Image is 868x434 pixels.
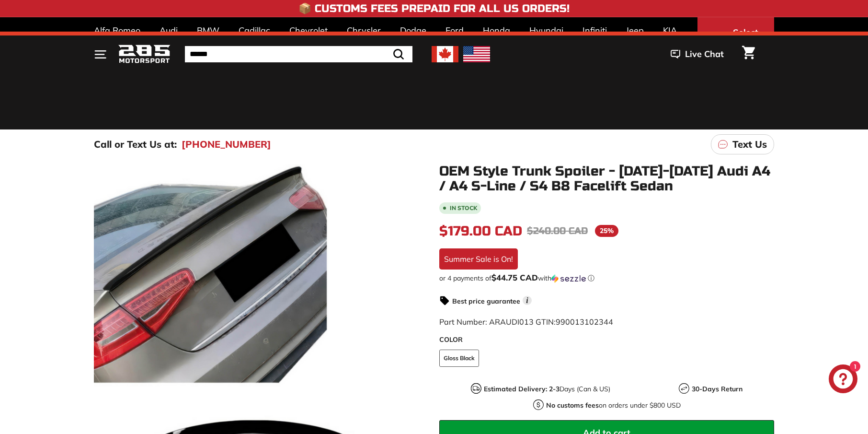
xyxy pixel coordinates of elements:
[150,16,187,45] a: Audi
[595,225,618,237] span: 25%
[826,364,860,396] inbox-online-store-chat: Shopify online store chat
[439,164,774,194] h1: OEM Style Trunk Spoiler - [DATE]-[DATE] Audi A4 / A4 S-Line / S4 B8 Facelift Sedan
[491,272,538,282] span: $44.75 CAD
[523,296,532,305] span: i
[653,16,686,45] a: KIA
[390,16,436,45] a: Dodge
[692,385,742,393] strong: 30-Days Return
[732,137,767,152] p: Text Us
[484,385,560,393] strong: Estimated Delivery: 2-3
[439,335,774,345] label: COLOR
[573,16,617,45] a: Infiniti
[185,46,412,62] input: Search
[337,16,390,45] a: Chrysler
[439,317,613,327] span: Part Number: ARAUDI013 GTIN:
[439,248,518,270] div: Summer Sale is On!
[527,225,588,237] span: $240.00 CAD
[711,134,774,154] a: Text Us
[280,16,337,45] a: Chevrolet
[556,317,613,327] span: 990013102344
[520,16,573,45] a: Hyundai
[439,273,774,283] div: or 4 payments of with
[182,137,271,152] a: [PHONE_NUMBER]
[736,38,761,70] a: Cart
[84,16,150,45] a: Alfa Romeo
[439,223,522,239] span: $179.00 CAD
[187,16,229,45] a: BMW
[685,48,724,60] span: Live Chat
[551,274,586,283] img: Sezzle
[546,400,681,411] p: on orders under $800 USD
[436,16,473,45] a: Ford
[546,401,599,410] strong: No customs fees
[450,205,477,211] b: In stock
[452,297,520,305] strong: Best price guarantee
[617,16,653,45] a: Jeep
[298,3,570,14] h4: 📦 Customs Fees Prepaid for All US Orders!
[484,384,610,394] p: Days (Can & US)
[473,16,520,45] a: Honda
[729,26,762,63] span: Select Your Vehicle
[118,43,171,66] img: Logo_285_Motorsport_areodynamics_components
[439,273,774,283] div: or 4 payments of$44.75 CADwithSezzle Click to learn more about Sezzle
[94,137,177,152] p: Call or Text Us at:
[229,16,280,45] a: Cadillac
[658,42,736,66] button: Live Chat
